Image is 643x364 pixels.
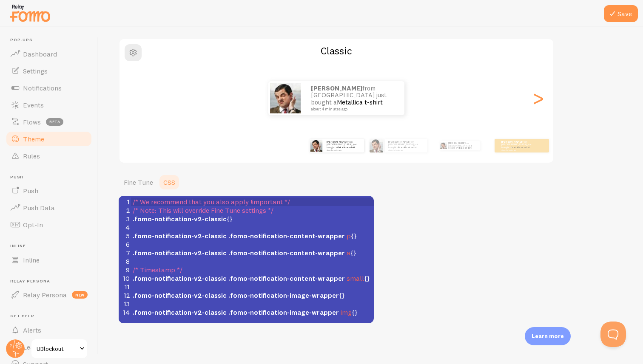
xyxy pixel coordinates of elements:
span: a [347,248,350,257]
span: .fomo-notification-v2-classic [133,274,227,282]
span: {} [133,214,233,223]
span: Get Help [10,313,93,319]
span: {} [133,274,370,282]
a: CSS [158,174,180,191]
span: .fomo-notification-content-wrapper [228,231,345,240]
span: {} [133,308,358,316]
span: beta [46,118,63,126]
a: Settings [5,62,93,79]
span: Relay Persona [23,291,67,299]
a: Inline [5,251,93,268]
strong: [PERSON_NAME] [448,142,465,144]
span: .fomo-notification-content-wrapper [228,248,345,257]
a: Events [5,96,93,113]
div: 12 [119,291,131,299]
iframe: Help Scout Beacon - Open [600,322,626,347]
span: .fomo-notification-v2-classic [133,248,227,257]
span: /* Note: This will override Fine Tune settings */ [133,206,273,214]
span: {} [133,231,357,240]
div: Next slide [533,68,543,129]
span: .fomo-notification-image-wrapper [228,308,339,316]
span: Events [23,101,44,109]
div: 13 [119,299,131,308]
span: Flows [23,118,41,126]
span: img [341,308,352,316]
p: from [GEOGRAPHIC_DATA] just bought a [501,140,535,151]
p: from [GEOGRAPHIC_DATA] just bought a [448,141,477,150]
a: Rules [5,147,93,164]
a: Flows beta [5,113,93,130]
div: 9 [119,265,131,274]
small: about 4 minutes ago [311,107,393,111]
div: 10 [119,274,131,282]
img: Fomo [270,83,301,113]
span: Alerts [23,326,41,334]
span: Push [23,186,38,195]
img: Fomo [440,142,447,149]
p: Learn more [532,332,564,340]
a: Push [5,182,93,199]
span: Theme [23,135,44,143]
span: p [347,231,351,240]
span: .fomo-notification-v2-classic [133,308,227,316]
strong: [PERSON_NAME] [327,140,347,144]
a: Opt-In [5,216,93,233]
span: .fomo-notification-v2-classic [133,231,227,240]
div: 3 [119,214,131,223]
img: Fomo [310,139,322,152]
p: from [GEOGRAPHIC_DATA] just bought a [311,85,396,111]
a: Metallica t-shirt [337,146,355,149]
strong: [PERSON_NAME] [501,140,522,144]
a: Notifications [5,79,93,96]
span: {} [133,248,356,257]
a: Metallica t-shirt [457,147,471,149]
a: Push Data [5,199,93,216]
span: Notifications [23,84,62,92]
h2: Classic [119,44,553,57]
small: about 4 minutes ago [327,149,360,151]
span: /* We recommend that you also apply !important */ [133,198,290,206]
span: UBlockout [37,344,77,354]
a: Fine Tune [119,174,158,191]
div: 6 [119,240,131,248]
span: Inline [10,243,93,249]
a: Dashboard [5,45,93,62]
small: about 4 minutes ago [501,149,535,151]
span: new [72,291,88,299]
small: about 4 minutes ago [388,149,423,151]
a: Alerts [5,322,93,339]
span: Rules [23,152,40,160]
div: 7 [119,248,131,257]
span: .fomo-notification-v2-classic [133,291,227,299]
div: 8 [119,257,131,265]
div: 1 [119,198,131,206]
a: Theme [5,130,93,147]
a: Relay Persona new [5,286,93,303]
div: 4 [119,223,131,231]
span: Settings [23,67,48,75]
div: 5 [119,231,131,240]
span: {} [133,291,345,299]
span: /* Timestamp */ [133,265,182,274]
a: Metallica t-shirt [512,146,530,149]
img: Fomo [370,139,383,152]
a: UBlockout [31,339,88,359]
span: .fomo-notification-content-wrapper [228,274,345,282]
span: small [347,274,364,282]
img: fomo-relay-logo-orange.svg [9,2,51,24]
span: Pop-ups [10,37,93,43]
span: Relay Persona [10,279,93,284]
p: from [GEOGRAPHIC_DATA] just bought a [388,140,424,151]
div: 2 [119,206,131,214]
div: 14 [119,308,131,316]
p: from [GEOGRAPHIC_DATA] just bought a [327,140,361,151]
span: Opt-In [23,220,43,229]
span: Dashboard [23,50,57,58]
span: Push [10,175,93,180]
div: Learn more [525,327,571,345]
div: 11 [119,282,131,291]
strong: [PERSON_NAME] [388,140,409,144]
a: Metallica t-shirt [337,98,383,106]
span: Inline [23,256,40,264]
strong: [PERSON_NAME] [311,84,362,92]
